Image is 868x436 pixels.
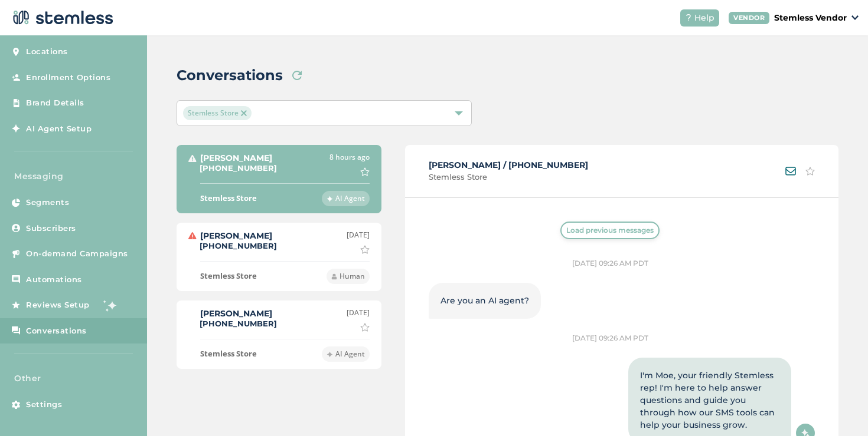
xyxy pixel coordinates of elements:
[26,399,62,411] span: Settings
[183,106,252,120] span: Stemless Store
[335,349,365,359] span: AI Agent
[329,152,370,163] label: 8 hours ago
[774,12,847,24] p: Stemless Vendor
[26,248,128,260] span: On-demand Campaigns
[340,271,365,282] span: Human
[572,333,648,343] label: [DATE] 09:26 AM PDT
[200,270,257,282] label: Stemless Store
[347,230,370,240] label: [DATE]
[26,299,90,311] span: Reviews Setup
[26,325,87,337] span: Conversations
[188,154,197,163] img: Alert Icon
[440,295,529,306] span: Are you an AI agent?
[177,65,283,86] h2: Conversations
[560,222,660,239] button: Load previous messages
[694,12,714,24] span: Help
[200,193,257,204] label: Stemless Store
[200,319,277,328] label: [PHONE_NUMBER]
[685,14,692,21] img: icon-help-white-03924b79.svg
[26,72,110,84] span: Enrollment Options
[99,293,122,317] img: glitter-stars-b7820f95.gif
[200,348,257,360] label: Stemless Store
[200,154,277,162] label: [PERSON_NAME]
[26,223,76,234] span: Subscribers
[200,163,277,173] label: [PHONE_NUMBER]
[26,97,84,109] span: Brand Details
[729,12,769,24] div: VENDOR
[200,309,277,318] label: [PERSON_NAME]
[200,241,277,250] label: [PHONE_NUMBER]
[851,15,859,20] img: icon_down-arrow-small-66adaf34.svg
[572,258,648,269] label: [DATE] 09:26 AM PDT
[26,123,92,135] span: AI Agent Setup
[292,71,302,80] img: icon-refresh-2c275ef6.svg
[26,197,69,209] span: Segments
[200,232,277,240] label: [PERSON_NAME]
[241,110,247,116] img: icon-close-accent-8a337256.svg
[188,232,197,240] img: Alert Icon
[347,308,370,318] label: [DATE]
[26,274,82,286] span: Automations
[566,225,654,236] span: Load previous messages
[26,46,68,58] span: Locations
[809,379,868,436] iframe: Chat Widget
[429,159,588,183] div: [PERSON_NAME] / [PHONE_NUMBER]
[429,171,588,183] span: Stemless Store
[9,6,113,29] img: logo-dark-0685b13c.svg
[640,370,775,430] span: I'm Moe, your friendly Stemless rep! I'm here to help answer questions and guide you through how ...
[335,193,365,204] span: AI Agent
